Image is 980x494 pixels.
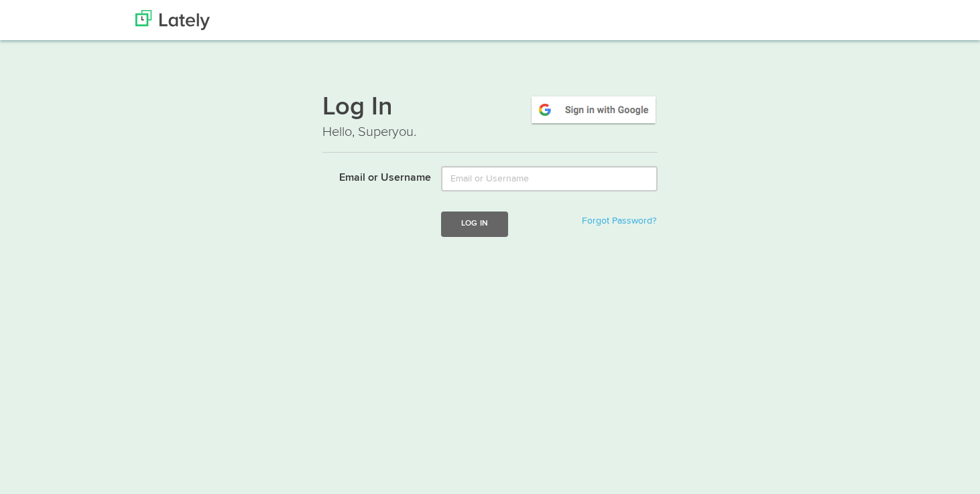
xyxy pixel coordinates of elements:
p: Hello, Superyou. [322,122,658,142]
h1: Log In [322,94,658,122]
a: Forgot Password? [582,216,656,226]
button: Log In [441,212,508,236]
label: Email or Username [312,166,431,186]
img: google-signin.png [530,94,658,125]
input: Email or Username [441,166,658,191]
img: Lately [135,10,210,30]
